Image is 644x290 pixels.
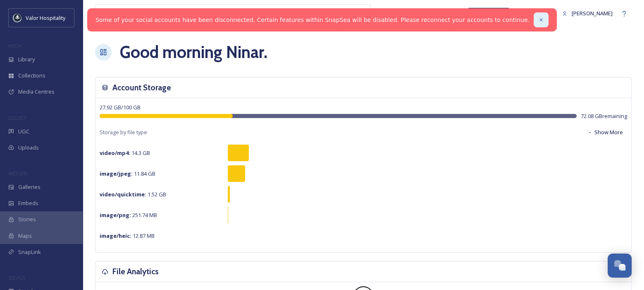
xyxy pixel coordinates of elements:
span: Storage by file type [100,128,147,136]
a: View all files [318,5,366,22]
span: Maps [18,232,32,240]
strong: video/quicktime : [100,191,146,198]
a: What's New [468,8,509,19]
span: 12.87 MB [100,232,155,239]
span: SnapLink [18,248,41,256]
span: 251.74 MB [100,211,157,219]
span: Embeds [18,199,38,207]
strong: video/mp4 : [100,149,130,157]
span: Collections [18,72,45,80]
span: UGC [18,128,29,135]
a: Some of your social accounts have been disconnected. Certain features within SnapSea will be disa... [95,16,530,24]
a: [PERSON_NAME] [558,5,617,22]
span: WIDGETS [8,170,27,176]
span: MEDIA [8,43,23,49]
button: Show More [583,124,627,140]
strong: image/png : [100,211,131,219]
span: Uploads [18,144,39,152]
img: images [13,14,21,22]
h3: File Analytics [112,266,159,278]
span: [PERSON_NAME] [572,10,613,17]
span: SOCIALS [8,275,25,281]
h3: Account Storage [112,82,171,94]
span: Galleries [18,183,41,191]
span: Media Centres [18,88,55,96]
span: Stories [18,215,36,223]
h1: Good morning Ninar . [120,40,267,65]
strong: image/heic : [100,232,131,239]
strong: image/jpeg : [100,170,133,177]
span: COLLECT [8,115,26,121]
span: 11.84 GB [100,170,155,177]
input: Search your library [114,5,303,23]
span: 27.92 GB / 100 GB [100,104,141,111]
span: 72.08 GB remaining [581,112,627,120]
span: Valor Hospitality [26,14,65,22]
span: Library [18,56,35,63]
span: 1.52 GB [100,191,166,198]
span: 14.3 GB [100,149,150,157]
button: Open Chat [608,254,632,278]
